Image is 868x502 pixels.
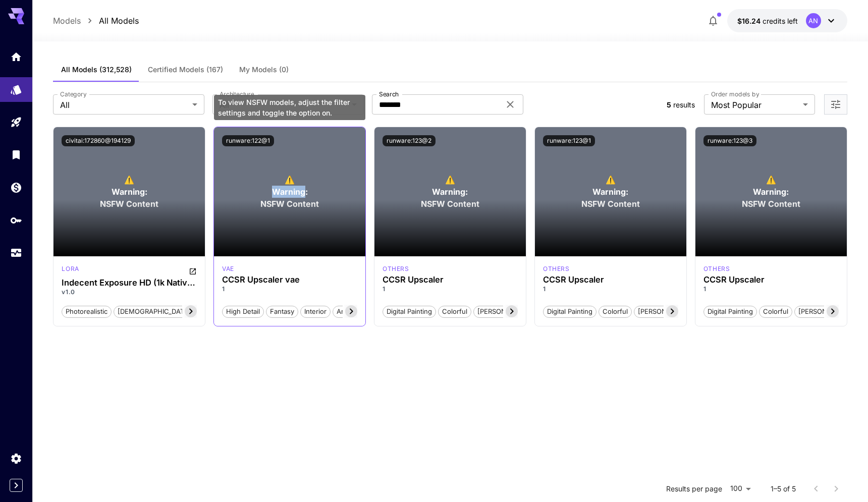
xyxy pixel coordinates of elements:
[10,50,22,63] div: Home
[383,135,436,146] button: runware:123@2
[62,264,79,273] p: lora
[445,174,455,186] span: ⚠️
[830,98,842,111] button: Open more filters
[474,307,535,317] span: [PERSON_NAME]
[432,186,468,198] span: Warning:
[703,264,730,273] div: SD 1.5
[53,15,81,27] p: Models
[599,305,632,318] button: Colorful
[543,275,678,285] h3: CCSR Upscaler
[592,186,628,198] span: Warning:
[543,285,678,294] p: 1
[10,452,22,465] div: Settings
[673,100,695,109] span: results
[62,278,197,288] h3: Indecent Exposure HD (1k Native & 2k Upscaled)
[753,186,789,198] span: Warning:
[703,285,839,294] p: 1
[222,135,274,146] button: runware:122@1
[10,148,22,161] div: Library
[379,90,399,98] label: Search
[61,65,132,74] span: All Models (312,528)
[806,13,821,28] div: AN
[112,186,147,198] span: Warning:
[666,484,722,494] p: Results per page
[10,181,22,194] div: Wallet
[10,247,22,259] div: Usage
[10,214,22,227] div: API Keys
[301,307,330,317] span: Interior
[438,305,471,318] button: Colorful
[222,264,234,273] div: SD 1.5
[62,307,111,317] span: photorealistic
[62,135,135,146] button: civitai:172860@194129
[383,275,518,285] h3: CCSR Upscaler
[99,15,139,27] a: All Models
[10,80,22,93] div: Models
[100,198,158,210] span: NSFW Content
[704,307,756,317] span: Digital Painting
[300,305,331,318] button: Interior
[543,135,595,146] button: runware:123@1
[383,305,436,318] button: Digital Painting
[383,264,409,273] p: others
[148,65,223,74] span: Certified Models (167)
[759,305,792,318] button: Colorful
[766,174,776,186] span: ⚠️
[333,307,360,317] span: Anime
[333,305,360,318] button: Anime
[794,305,856,318] button: [PERSON_NAME]
[53,127,205,256] div: To view NSFW models, adjust the filter settings and toggle the option on.
[795,307,856,317] span: [PERSON_NAME]
[266,305,298,318] button: Fantasy
[260,198,319,210] span: NSFW Content
[222,305,264,318] button: High Detail
[703,264,730,273] p: others
[124,174,134,186] span: ⚠️
[114,305,195,318] button: [DEMOGRAPHIC_DATA]
[703,135,756,146] button: runware:123@3
[763,17,798,25] span: credits left
[703,305,757,318] button: Digital Painting
[272,186,308,198] span: Warning:
[222,285,357,294] p: 1
[711,99,799,111] span: Most Popular
[10,479,23,492] button: Expand sidebar
[222,275,357,285] h3: CCSR Upscaler vae
[742,198,800,210] span: NSFW Content
[535,127,686,256] div: To view NSFW models, adjust the filter settings and toggle the option on.
[266,307,298,317] span: Fantasy
[726,481,754,496] div: 100
[60,90,87,98] label: Category
[62,264,79,276] div: SD 1.5
[634,305,696,318] button: [PERSON_NAME]
[60,99,188,111] span: All
[667,100,671,109] span: 5
[383,285,518,294] p: 1
[543,305,596,318] button: Digital Painting
[374,127,526,256] div: To view NSFW models, adjust the filter settings and toggle the option on.
[383,307,436,317] span: Digital Painting
[473,305,535,318] button: [PERSON_NAME]
[62,288,197,297] p: v1.0
[421,198,479,210] span: NSFW Content
[220,90,254,98] label: Architecture
[703,275,839,285] h3: CCSR Upscaler
[606,174,616,186] span: ⚠️
[771,484,796,494] p: 1–5 of 5
[695,127,847,256] div: To view NSFW models, adjust the filter settings and toggle the option on.
[214,95,365,120] div: To view NSFW models, adjust the filter settings and toggle the option on.
[214,127,365,256] div: To view NSFW models, adjust the filter settings and toggle the option on.
[62,305,112,318] button: photorealistic
[599,307,631,317] span: Colorful
[759,307,792,317] span: Colorful
[581,198,640,210] span: NSFW Content
[285,174,295,186] span: ⚠️
[223,307,263,317] span: High Detail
